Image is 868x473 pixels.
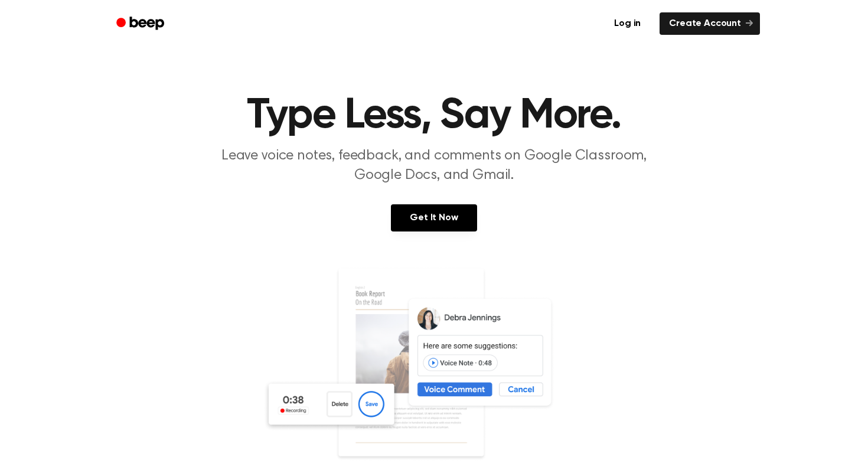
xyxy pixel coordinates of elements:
p: Leave voice notes, feedback, and comments on Google Classroom, Google Docs, and Gmail. [207,146,661,185]
a: Beep [108,12,175,35]
a: Create Account [660,12,760,35]
a: Get It Now [391,204,477,231]
a: Log in [602,10,652,37]
h1: Type Less, Say More. [132,94,736,137]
